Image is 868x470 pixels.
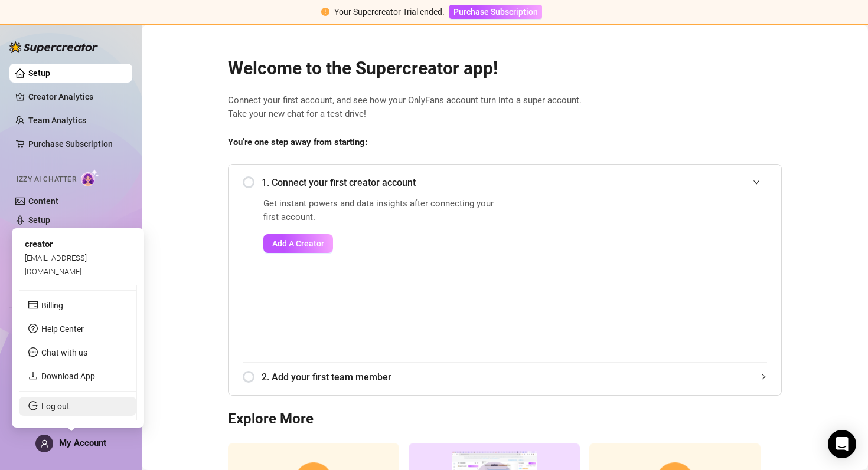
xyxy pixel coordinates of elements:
[263,234,501,253] a: Add A Creator
[17,174,76,185] span: Izzy AI Chatter
[28,196,58,206] a: Content
[753,179,760,186] span: expanded
[59,438,106,448] span: My Account
[262,370,767,384] span: 2. Add your first team member
[228,410,782,429] h3: Explore More
[243,363,767,392] div: 2. Add your first team member
[19,397,136,416] li: Log out
[41,402,70,411] a: Log out
[28,87,123,106] a: Creator Analytics
[449,5,542,19] button: Purchase Subscription
[531,197,767,348] iframe: Add Creators
[228,94,782,121] span: Connect your first account, and see how your OnlyFans account turn into a super account. Take you...
[321,8,329,16] span: exclamation-circle
[272,239,324,248] span: Add A Creator
[40,439,49,448] span: user
[243,168,767,197] div: 1. Connect your first creator account
[228,57,782,80] h2: Welcome to the Supercreator app!
[453,7,538,17] span: Purchase Subscription
[228,137,367,147] strong: You’re one step away from starting:
[449,7,542,17] a: Purchase Subscription
[28,215,50,225] a: Setup
[28,347,38,357] span: message
[81,169,99,186] img: AI Chatter
[41,301,63,310] a: Billing
[41,372,95,381] a: Download App
[28,139,113,149] a: Purchase Subscription
[41,348,87,357] span: Chat with us
[25,239,53,249] span: creator
[25,254,87,275] span: [EMAIL_ADDRESS][DOMAIN_NAME]
[28,116,86,125] a: Team Analytics
[334,7,445,17] span: Your Supercreator Trial ended.
[41,324,84,334] a: Help Center
[262,175,767,190] span: 1. Connect your first creator account
[28,68,50,78] a: Setup
[760,373,767,380] span: collapsed
[9,41,98,53] img: logo-BBDzfeDw.svg
[828,430,856,458] div: Open Intercom Messenger
[19,296,136,315] li: Billing
[263,234,333,253] button: Add A Creator
[263,197,501,225] span: Get instant powers and data insights after connecting your first account.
